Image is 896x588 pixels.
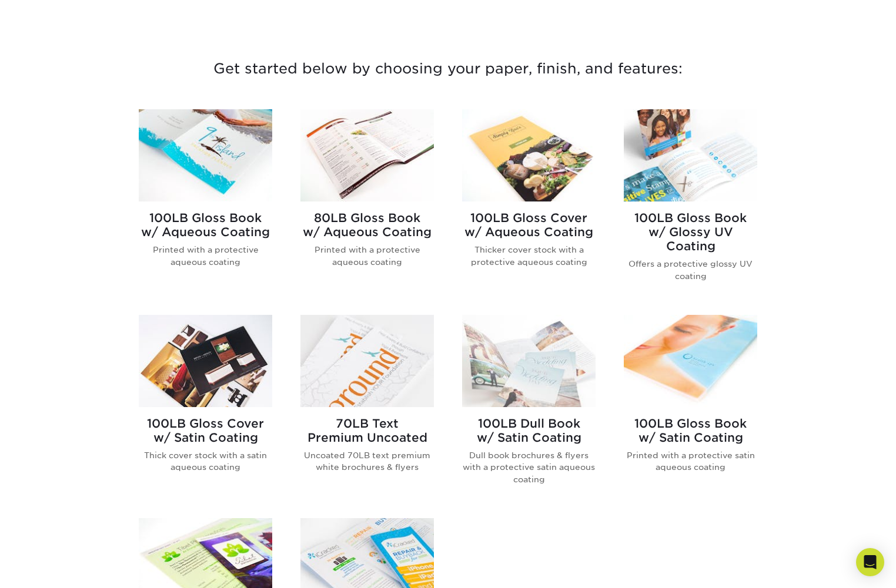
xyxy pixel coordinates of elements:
[624,109,757,201] img: 100LB Gloss Book<br/>w/ Glossy UV Coating Brochures & Flyers
[462,315,596,407] img: 100LB Dull Book<br/>w/ Satin Coating Brochures & Flyers
[139,244,272,268] p: Printed with a protective aqueous coating
[462,449,596,485] p: Dull book brochures & flyers with a protective satin aqueous coating
[462,211,596,239] h2: 100LB Gloss Cover w/ Aqueous Coating
[462,416,596,445] h2: 100LB Dull Book w/ Satin Coating
[300,244,434,268] p: Printed with a protective aqueous coating
[139,211,272,239] h2: 100LB Gloss Book w/ Aqueous Coating
[300,109,434,201] img: 80LB Gloss Book<br/>w/ Aqueous Coating Brochures & Flyers
[462,109,596,301] a: 100LB Gloss Cover<br/>w/ Aqueous Coating Brochures & Flyers 100LB Gloss Coverw/ Aqueous Coating T...
[300,315,434,504] a: 70LB Text<br/>Premium Uncoated Brochures & Flyers 70LB TextPremium Uncoated Uncoated 70LB text pr...
[139,109,272,301] a: 100LB Gloss Book<br/>w/ Aqueous Coating Brochures & Flyers 100LB Gloss Bookw/ Aqueous Coating Pri...
[624,109,757,301] a: 100LB Gloss Book<br/>w/ Glossy UV Coating Brochures & Flyers 100LB Gloss Bookw/ Glossy UV Coating...
[300,315,434,407] img: 70LB Text<br/>Premium Uncoated Brochures & Flyers
[139,449,272,473] p: Thick cover stock with a satin aqueous coating
[139,315,272,407] img: 100LB Gloss Cover<br/>w/ Satin Coating Brochures & Flyers
[139,416,272,445] h2: 100LB Gloss Cover w/ Satin Coating
[462,109,596,201] img: 100LB Gloss Cover<br/>w/ Aqueous Coating Brochures & Flyers
[300,211,434,239] h2: 80LB Gloss Book w/ Aqueous Coating
[462,244,596,268] p: Thicker cover stock with a protective aqueous coating
[624,211,757,253] h2: 100LB Gloss Book w/ Glossy UV Coating
[462,315,596,504] a: 100LB Dull Book<br/>w/ Satin Coating Brochures & Flyers 100LB Dull Bookw/ Satin Coating Dull book...
[139,315,272,504] a: 100LB Gloss Cover<br/>w/ Satin Coating Brochures & Flyers 100LB Gloss Coverw/ Satin Coating Thick...
[300,449,434,473] p: Uncoated 70LB text premium white brochures & flyers
[624,315,757,504] a: 100LB Gloss Book<br/>w/ Satin Coating Brochures & Flyers 100LB Gloss Bookw/ Satin Coating Printed...
[104,42,792,95] h3: Get started below by choosing your paper, finish, and features:
[139,109,272,201] img: 100LB Gloss Book<br/>w/ Aqueous Coating Brochures & Flyers
[624,315,757,407] img: 100LB Gloss Book<br/>w/ Satin Coating Brochures & Flyers
[300,416,434,445] h2: 70LB Text Premium Uncoated
[624,449,757,473] p: Printed with a protective satin aqueous coating
[624,416,757,445] h2: 100LB Gloss Book w/ Satin Coating
[624,258,757,282] p: Offers a protective glossy UV coating
[856,548,884,576] div: Open Intercom Messenger
[300,109,434,301] a: 80LB Gloss Book<br/>w/ Aqueous Coating Brochures & Flyers 80LB Gloss Bookw/ Aqueous Coating Print...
